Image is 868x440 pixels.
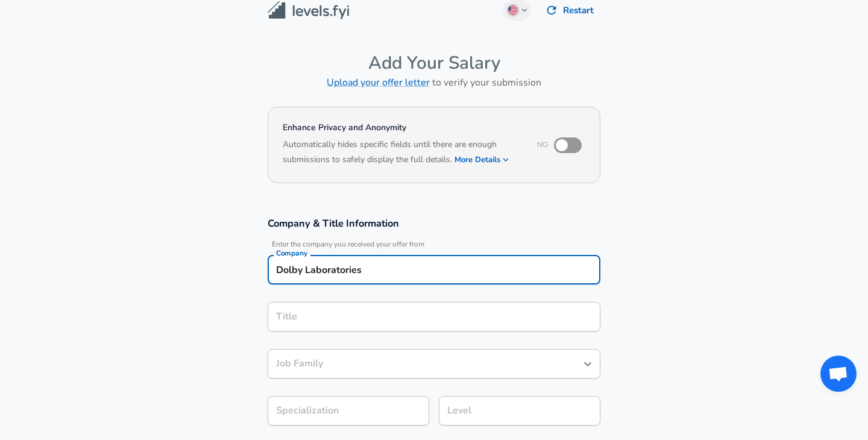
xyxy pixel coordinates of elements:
[283,122,521,134] h4: Enhance Privacy and Anonymity
[276,250,307,257] label: Company
[268,396,429,426] input: Specialization
[444,401,595,420] input: L3
[273,307,595,326] input: Software Engineer
[327,76,430,89] a: Upload your offer letter
[454,151,510,168] button: More Details
[268,52,600,74] h4: Add Your Salary
[283,138,521,168] h6: Automatically hides specific fields until there are enough submissions to safely display the full...
[268,240,600,249] span: Enter the company you received your offer from
[268,216,600,230] h3: Company & Title Information
[268,74,600,91] h6: to verify your submission
[268,1,349,20] img: Levels.fyi
[579,356,596,372] button: Open
[273,260,595,279] input: Google
[537,140,548,149] span: No
[508,5,518,15] img: English (US)
[273,354,577,373] input: Software Engineer
[820,356,857,392] div: Open chat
